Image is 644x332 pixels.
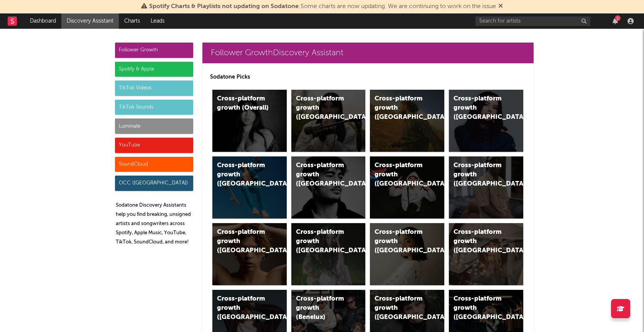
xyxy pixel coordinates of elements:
button: 1 [613,18,618,24]
span: Spotify Charts & Playlists not updating on Sodatone [149,3,299,10]
div: Cross-platform growth ([GEOGRAPHIC_DATA]) [453,294,506,322]
a: Cross-platform growth ([GEOGRAPHIC_DATA]) [212,223,287,285]
a: Dashboard [25,13,61,29]
div: Cross-platform growth ([GEOGRAPHIC_DATA]) [296,94,348,122]
span: Dismiss [498,3,503,10]
a: Follower GrowthDiscovery Assistant [202,43,534,63]
span: : Some charts are now updating. We are continuing to work on the issue [149,3,496,10]
div: Spotify & Apple [115,62,193,77]
div: Cross-platform growth ([GEOGRAPHIC_DATA]) [296,228,348,255]
a: Cross-platform growth ([GEOGRAPHIC_DATA]) [370,223,444,285]
div: YouTube [115,138,193,153]
div: Cross-platform growth ([GEOGRAPHIC_DATA]) [217,294,269,322]
div: Cross-platform growth ([GEOGRAPHIC_DATA]) [375,228,427,255]
div: Cross-platform growth ([GEOGRAPHIC_DATA]/GSA) [375,161,427,189]
div: Cross-platform growth ([GEOGRAPHIC_DATA]) [453,228,506,255]
div: Cross-platform growth ([GEOGRAPHIC_DATA]) [375,294,427,322]
p: Sodatone Discovery Assistants help you find breaking, unsigned artists and songwriters across Spo... [116,201,193,247]
div: Cross-platform growth ([GEOGRAPHIC_DATA]) [217,161,269,189]
a: Cross-platform growth ([GEOGRAPHIC_DATA]) [449,223,523,285]
div: Cross-platform growth ([GEOGRAPHIC_DATA]) [296,161,348,189]
a: Cross-platform growth ([GEOGRAPHIC_DATA]) [291,156,366,219]
div: TikTok Sounds [115,100,193,115]
a: Cross-platform growth ([GEOGRAPHIC_DATA]) [370,90,444,152]
a: Cross-platform growth ([GEOGRAPHIC_DATA]) [212,156,287,219]
a: Cross-platform growth ([GEOGRAPHIC_DATA]/GSA) [370,156,444,219]
a: Cross-platform growth ([GEOGRAPHIC_DATA]) [449,90,523,152]
a: Discovery Assistant [61,13,119,29]
input: Search for artists [475,16,590,26]
div: Cross-platform growth ([GEOGRAPHIC_DATA]) [453,94,506,122]
div: Cross-platform growth (Benelux) [296,294,348,322]
a: Cross-platform growth ([GEOGRAPHIC_DATA]) [291,90,366,152]
div: SoundCloud [115,157,193,172]
p: Sodatone Picks [210,72,526,82]
a: Charts [119,13,145,29]
div: Cross-platform growth (Overall) [217,94,269,113]
div: Luminate [115,118,193,134]
a: Cross-platform growth ([GEOGRAPHIC_DATA]) [291,223,366,285]
div: Follower Growth [115,43,193,58]
a: Cross-platform growth (Overall) [212,90,287,152]
div: OCC ([GEOGRAPHIC_DATA]) [115,176,193,191]
div: TikTok Videos [115,81,193,96]
div: 1 [615,15,621,21]
a: Leads [145,13,170,29]
div: Cross-platform growth ([GEOGRAPHIC_DATA]) [375,94,427,122]
a: Cross-platform growth ([GEOGRAPHIC_DATA]) [449,156,523,219]
div: Cross-platform growth ([GEOGRAPHIC_DATA]) [453,161,506,189]
div: Cross-platform growth ([GEOGRAPHIC_DATA]) [217,228,269,255]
